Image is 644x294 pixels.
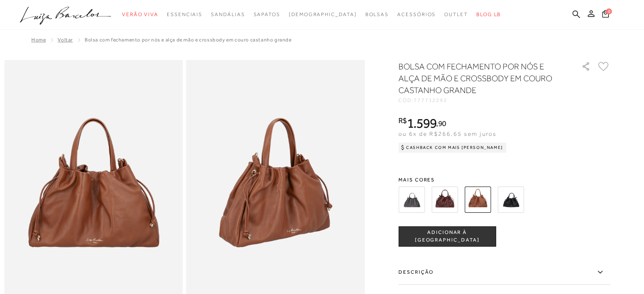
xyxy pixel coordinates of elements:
span: 0 [606,8,612,14]
span: 777712292 [414,97,448,103]
span: BLOG LB [476,11,501,17]
img: BOLSA COM FECHAMENTO POR NÓS E ALÇA DE MÃO E CROSSBODY EM COURO PRETO GRANDE [498,187,524,213]
span: 90 [438,119,446,128]
a: noSubCategoriesText [289,7,357,22]
span: Sapatos [253,11,280,17]
a: noSubCategoriesText [444,7,468,22]
a: Voltar [58,37,73,43]
span: Acessórios [397,11,436,17]
a: noSubCategoriesText [167,7,202,22]
span: ADICIONAR À [GEOGRAPHIC_DATA] [399,229,495,244]
div: Cashback com Mais [PERSON_NAME] [398,143,506,153]
a: Home [31,37,46,43]
img: BOLSA BUCKET GRANDE EM COURO CINZA STORM [398,187,425,213]
span: BOLSA COM FECHAMENTO POR NÓS E ALÇA DE MÃO E CROSSBODY EM COURO CASTANHO GRANDE [85,37,291,43]
button: ADICIONAR À [GEOGRAPHIC_DATA] [398,226,496,247]
button: 0 [600,9,611,21]
i: , [436,120,446,127]
span: 1.599 [407,115,437,131]
a: BLOG LB [476,7,501,22]
span: [DEMOGRAPHIC_DATA] [289,11,357,17]
img: BOLSA COM FECHAMENTO POR NÓS E ALÇA DE MÃO E CROSSBODY EM COURO CASTANHO GRANDE [464,187,491,213]
span: Bolsas [365,11,389,17]
a: noSubCategoriesText [211,7,245,22]
i: R$ [398,117,407,124]
div: CÓD: [398,98,568,103]
h1: BOLSA COM FECHAMENTO POR NÓS E ALÇA DE MÃO E CROSSBODY EM COURO CASTANHO GRANDE [398,60,557,96]
label: Descrição [398,260,610,285]
span: Outlet [444,11,468,17]
a: noSubCategoriesText [122,7,158,22]
a: noSubCategoriesText [365,7,389,22]
img: BOLSA COM FECHAMENTO POR NÓS E ALÇA DE MÃO E CROSSBODY EM COURO CAFÉ GRANDE [431,187,458,213]
a: noSubCategoriesText [253,7,280,22]
span: Essenciais [167,11,202,17]
a: noSubCategoriesText [397,7,436,22]
span: ou 6x de R$266,65 sem juros [398,130,496,137]
span: Mais cores [398,177,610,182]
span: Sandálias [211,11,245,17]
span: Verão Viva [122,11,158,17]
